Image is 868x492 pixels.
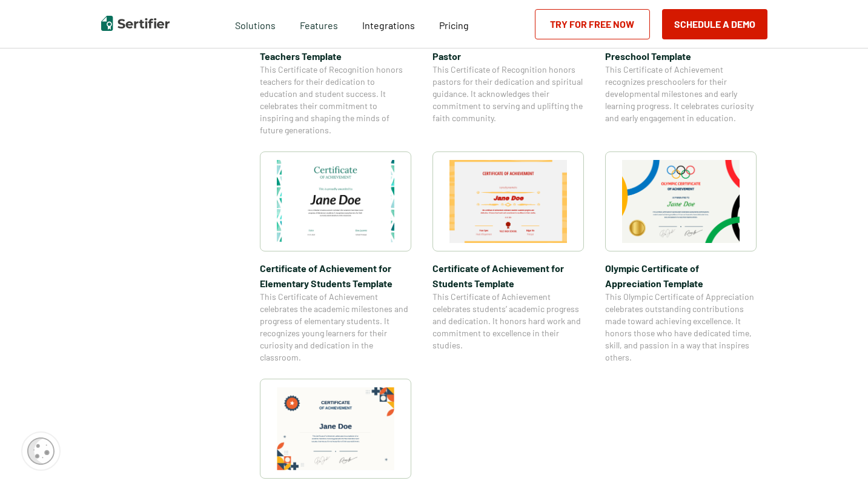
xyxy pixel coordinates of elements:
[449,160,567,243] img: Certificate of Achievement for Students Template
[260,151,411,364] a: Certificate of Achievement for Elementary Students TemplateCertificate of Achievement for Element...
[439,19,469,31] span: Pricing
[432,261,584,291] span: Certificate of Achievement for Students Template
[277,387,394,470] img: Certificate of Achievement for Graduation
[260,261,411,291] span: Certificate of Achievement for Elementary Students Template
[432,33,584,64] span: Certificate of Recognition for Pastor
[432,291,584,351] span: This Certificate of Achievement celebrates students’ academic progress and dedication. It honors ...
[662,9,767,39] button: Schedule a Demo
[605,33,757,64] span: Certificate of Achievement for Preschool Template
[260,33,411,64] span: Certificate of Recognition for Teachers Template
[807,434,868,492] iframe: Chat Widget
[101,16,170,31] img: Sertifier | Digital Credentialing Platform
[300,16,338,32] span: Features
[362,19,415,31] span: Integrations
[27,437,55,465] img: Cookie Popup Icon
[535,9,650,39] a: Try for Free Now
[605,151,757,364] a: Olympic Certificate of Appreciation​ TemplateOlympic Certificate of Appreciation​ TemplateThis Ol...
[432,151,584,364] a: Certificate of Achievement for Students TemplateCertificate of Achievement for Students TemplateT...
[260,291,411,364] span: This Certificate of Achievement celebrates the academic milestones and progress of elementary stu...
[362,16,415,32] a: Integrations
[260,64,411,136] span: This Certificate of Recognition honors teachers for their dedication to education and student suc...
[605,291,757,364] span: This Olympic Certificate of Appreciation celebrates outstanding contributions made toward achievi...
[235,16,276,32] span: Solutions
[605,64,757,124] span: This Certificate of Achievement recognizes preschoolers for their developmental milestones and ea...
[439,16,469,32] a: Pricing
[622,160,740,243] img: Olympic Certificate of Appreciation​ Template
[432,64,584,124] span: This Certificate of Recognition honors pastors for their dedication and spiritual guidance. It ac...
[605,261,757,291] span: Olympic Certificate of Appreciation​ Template
[277,160,394,243] img: Certificate of Achievement for Elementary Students Template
